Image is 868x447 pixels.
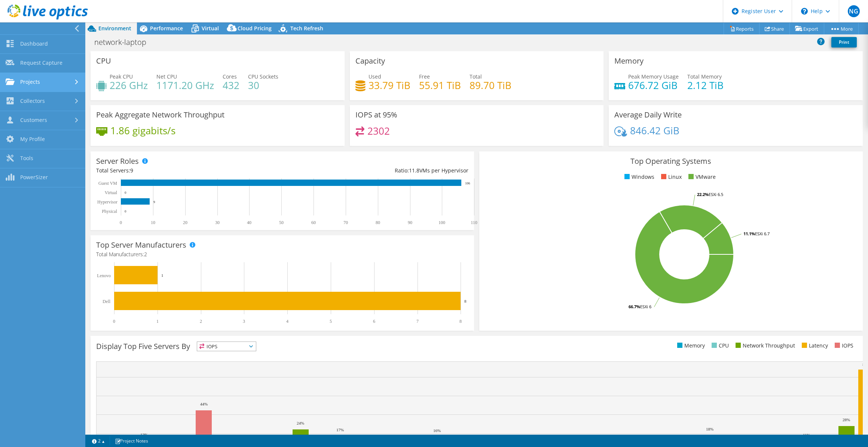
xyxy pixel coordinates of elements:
text: 106 [465,181,470,185]
text: 0 [113,319,115,324]
li: Network Throughput [734,342,795,350]
text: 0 [125,191,126,195]
span: Virtual [202,25,219,32]
text: 2 [200,319,202,324]
span: Performance [150,25,183,32]
text: 7 [416,319,419,324]
h3: Top Server Manufacturers [96,241,186,249]
text: 110 [471,220,477,225]
a: More [824,23,859,34]
span: Total Memory [687,73,722,80]
h4: 89.70 TiB [470,81,511,89]
tspan: 22.2% [697,192,709,197]
h4: 432 [223,81,239,89]
h4: 1.86 gigabits/s [110,126,175,135]
span: 2 [144,251,147,258]
a: Reports [724,23,759,34]
text: 6 [373,319,375,324]
h4: 676.72 GiB [628,81,679,89]
svg: \n [801,8,808,15]
a: Export [789,23,824,34]
h3: Server Roles [96,157,139,165]
text: 90 [408,220,412,225]
h4: 226 GHz [110,81,148,89]
li: VMware [687,173,716,181]
text: 20 [183,220,187,225]
span: Free [419,73,430,80]
h3: CPU [96,57,111,65]
div: Ratio: VMs per Hypervisor [282,166,468,175]
text: Physical [102,209,117,214]
text: 24% [297,421,304,425]
li: Memory [675,342,705,350]
text: 28% [843,417,850,422]
h4: 2.12 TiB [687,81,724,89]
text: 8 [459,319,462,324]
span: IOPS [197,342,256,351]
h4: 55.91 TiB [419,81,461,89]
text: 100 [438,220,445,225]
text: 30 [215,220,220,225]
text: 44% [200,402,208,406]
span: Total [470,73,482,80]
a: Project Notes [110,436,153,446]
li: Windows [623,173,654,181]
text: 16% [433,428,441,433]
text: Hypervisor [97,199,117,205]
span: 11.8 [409,167,419,174]
span: Tech Refresh [290,25,323,32]
text: Lenovo [97,273,111,278]
span: CPU Sockets [248,73,278,80]
tspan: 11.1% [743,231,755,236]
text: 60 [311,220,316,225]
text: 17% [336,428,344,432]
h3: Top Operating Systems [485,157,857,165]
text: 0 [120,220,122,225]
tspan: ESXi 6 [640,304,651,309]
span: NG [848,5,860,17]
span: Cores [223,73,237,80]
h4: 1171.20 GHz [156,81,214,89]
h3: Capacity [355,57,385,65]
h4: Total Manufacturers: [96,250,468,258]
text: Guest VM [98,181,117,186]
span: Peak CPU [110,73,133,80]
text: 5 [330,319,332,324]
a: Print [831,37,857,48]
span: Environment [98,25,131,32]
a: Share [759,23,790,34]
text: 10 [151,220,155,225]
h3: Peak Aggregate Network Throughput [96,111,224,119]
tspan: ESXi 6.5 [709,192,723,197]
h4: 30 [248,81,278,89]
text: 80 [376,220,380,225]
text: 12% [140,432,148,437]
text: 1 [161,273,163,278]
li: CPU [710,342,729,350]
h3: Memory [614,57,644,65]
h4: 2302 [367,127,390,135]
text: 0 [125,209,126,213]
text: 11% [803,433,810,437]
text: 18% [706,427,713,431]
li: IOPS [833,342,853,350]
span: Net CPU [156,73,177,80]
span: Used [369,73,381,80]
text: 50 [279,220,284,225]
div: Total Servers: [96,166,282,175]
h4: 846.42 GiB [630,126,679,135]
h1: network-laptop [91,38,158,46]
span: Cloud Pricing [238,25,272,32]
text: 8 [464,299,467,303]
tspan: 66.7% [629,304,640,309]
text: 3 [243,319,245,324]
text: Dell [103,299,110,304]
tspan: ESXi 6.7 [755,231,770,236]
text: 1 [156,319,159,324]
text: 9 [153,200,155,204]
text: 4 [286,319,288,324]
text: Virtual [105,190,117,195]
li: Latency [800,342,828,350]
text: 40 [247,220,251,225]
h3: IOPS at 95% [355,111,397,119]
